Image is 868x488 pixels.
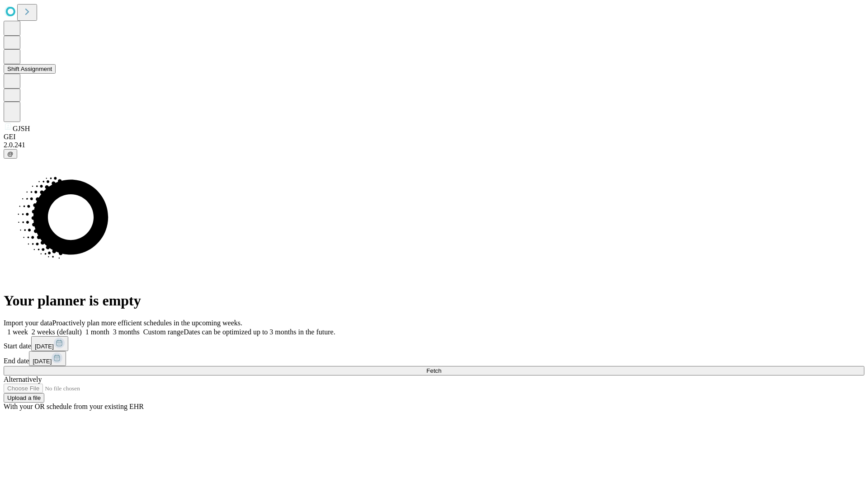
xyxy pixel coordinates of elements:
[4,133,864,141] div: GEI
[32,328,82,336] span: 2 weeks (default)
[13,125,30,132] span: GJSH
[4,319,52,327] span: Import your data
[4,336,864,351] div: Start date
[7,328,28,336] span: 1 week
[426,367,441,374] span: Fetch
[4,292,864,309] h1: Your planner is empty
[7,150,14,157] span: @
[31,336,68,351] button: [DATE]
[85,328,109,336] span: 1 month
[29,351,66,366] button: [DATE]
[33,358,52,365] span: [DATE]
[184,328,335,336] span: Dates can be optimized up to 3 months in the future.
[4,351,864,366] div: End date
[4,375,42,383] span: Alternatively
[4,149,17,159] button: @
[4,366,864,375] button: Fetch
[4,393,44,403] button: Upload a file
[4,141,864,149] div: 2.0.241
[4,403,144,410] span: With your OR schedule from your existing EHR
[35,343,54,350] span: [DATE]
[143,328,184,336] span: Custom range
[113,328,140,336] span: 3 months
[52,319,242,327] span: Proactively plan more efficient schedules in the upcoming weeks.
[4,64,56,74] button: Shift Assignment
